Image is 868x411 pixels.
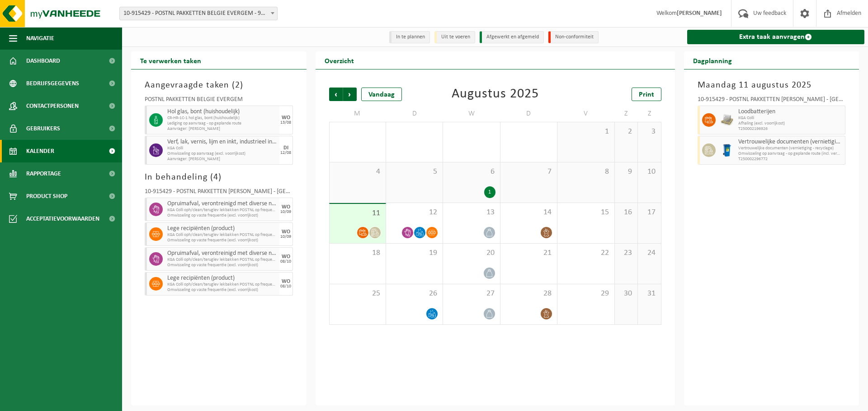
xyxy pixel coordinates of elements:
[120,7,277,20] span: 10-915429 - POSTNL PAKKETTEN BELGIE EVERGEM - 9940 EVERGEM, DELORI MAESLAAN 2 A
[343,88,357,101] span: Volgende
[282,204,290,210] div: WO
[167,250,277,257] span: Opruimafval, verontreinigd met diverse niet-gevaarlijke afvalstoffen
[145,97,293,106] div: POSTNL PAKKETTEN BELGIE EVERGEM
[26,185,67,208] span: Product Shop
[334,289,381,299] span: 25
[619,289,633,299] span: 30
[642,208,656,217] span: 17
[167,115,277,121] span: CR-HR-1C-1 hol glas, bont (huishoudelijk)
[26,27,54,50] span: Navigatie
[505,127,552,137] span: 31
[167,263,277,268] span: Omwisseling op vaste frequentie (excl. voorrijkost)
[562,167,609,177] span: 8
[26,208,99,230] span: Acceptatievoorwaarden
[167,208,277,213] span: KGA Colli oph/clean/teruglev lekbakken POSTNL op frequentie
[131,51,210,69] h2: Te verwerken taken
[642,127,656,137] span: 3
[619,167,633,177] span: 9
[26,50,60,72] span: Dashboard
[639,91,654,98] span: Print
[562,289,609,299] span: 29
[562,127,609,137] span: 1
[334,208,381,218] span: 11
[443,106,500,122] td: W
[642,289,656,299] span: 31
[167,126,277,132] span: Aanvrager: [PERSON_NAME]
[334,248,381,258] span: 18
[448,167,495,177] span: 6
[280,210,291,214] div: 10/09
[738,151,843,157] span: Omwisseling op aanvraag - op geplande route (incl. verwerking)
[505,208,552,217] span: 14
[167,157,277,162] span: Aanvrager: [PERSON_NAME]
[145,189,293,198] div: 10-915429 - POSTNL PAKKETTEN [PERSON_NAME] - [GEOGRAPHIC_DATA]
[698,97,846,106] div: 10-915429 - POSTNL PAKKETTEN [PERSON_NAME] - [GEOGRAPHIC_DATA]
[698,79,846,92] h3: Maandag 11 augustus 2025
[316,51,363,69] h2: Overzicht
[687,30,865,44] a: Extra taak aanvragen
[548,31,599,43] li: Non-conformiteit
[282,229,290,235] div: WO
[334,127,381,137] span: 28
[167,225,277,232] span: Lege recipiënten (product)
[738,126,843,132] span: T250002196926
[167,139,277,146] span: Verf, lak, vernis, lijm en inkt, industrieel in kleinverpakking
[145,79,293,92] h3: Aangevraagde taken ( )
[505,248,552,258] span: 21
[638,106,661,122] td: Z
[167,108,277,115] span: Hol glas, bont (huishoudelijk)
[235,81,240,90] span: 2
[282,279,290,284] div: WO
[505,167,552,177] span: 7
[484,186,495,198] div: 1
[448,289,495,299] span: 27
[557,106,614,122] td: V
[282,115,290,120] div: WO
[448,208,495,217] span: 13
[480,31,544,43] li: Afgewerkt en afgemeld
[167,213,277,218] span: Omwisseling op vaste frequentie (excl. voorrijkost)
[329,106,386,122] td: M
[738,146,843,151] span: Vertrouwelijke documenten (vernietiging - recyclage)
[684,51,741,69] h2: Dagplanning
[738,115,843,121] span: KGA Colli
[642,248,656,258] span: 24
[391,167,438,177] span: 5
[334,167,381,177] span: 4
[145,171,293,184] h3: In behandeling ( )
[167,232,277,238] span: KGA Colli oph/clean/teruglev lekbakken POSTNL op frequentie
[26,140,54,162] span: Kalender
[389,31,430,43] li: In te plannen
[720,143,734,157] img: WB-0240-HPE-BE-09
[280,284,291,289] div: 08/10
[677,10,722,17] strong: [PERSON_NAME]
[283,145,288,151] div: DI
[167,200,277,208] span: Opruimafval, verontreinigd met diverse niet-gevaarlijke afvalstoffen
[738,139,843,146] span: Vertrouwelijke documenten (vernietiging - recyclage)
[720,113,734,127] img: LP-PA-00000-WDN-11
[448,248,495,258] span: 20
[500,106,557,122] td: D
[615,106,638,122] td: Z
[167,282,277,287] span: KGA Colli oph/clean/teruglev lekbakken POSTNL op frequentie
[619,248,633,258] span: 23
[167,121,277,126] span: Lediging op aanvraag - op geplande route
[391,289,438,299] span: 26
[562,248,609,258] span: 22
[329,88,343,101] span: Vorige
[505,289,552,299] span: 28
[391,208,438,217] span: 12
[26,162,61,185] span: Rapportage
[282,254,290,259] div: WO
[167,287,277,293] span: Omwisseling op vaste frequentie (excl. voorrijkost)
[619,208,633,217] span: 16
[167,275,277,282] span: Lege recipiënten (product)
[619,127,633,137] span: 2
[632,88,661,101] a: Print
[167,151,277,157] span: Omwisseling op aanvraag (excl. voorrijkost)
[213,173,218,182] span: 4
[280,235,291,239] div: 10/09
[119,7,278,20] span: 10-915429 - POSTNL PAKKETTEN BELGIE EVERGEM - 9940 EVERGEM, DELORI MAESLAAN 2 A
[642,167,656,177] span: 10
[391,248,438,258] span: 19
